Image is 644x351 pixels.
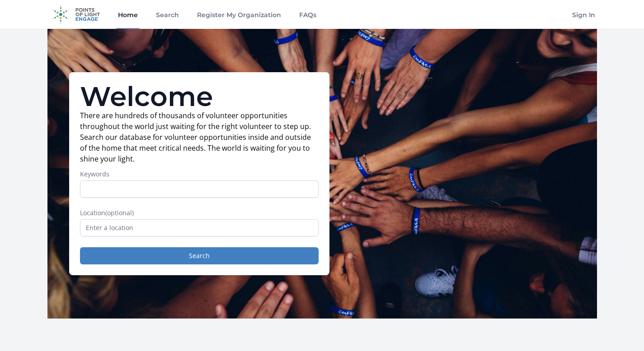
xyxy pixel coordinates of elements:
[80,110,319,164] p: There are hundreds of thousands of volunteer opportunities throughout the world just waiting for ...
[80,170,319,179] label: Keywords
[80,247,319,264] button: Search
[80,83,319,110] h1: Welcome
[80,208,319,217] label: Location
[80,219,319,236] input: Enter a location
[105,208,134,217] span: (optional)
